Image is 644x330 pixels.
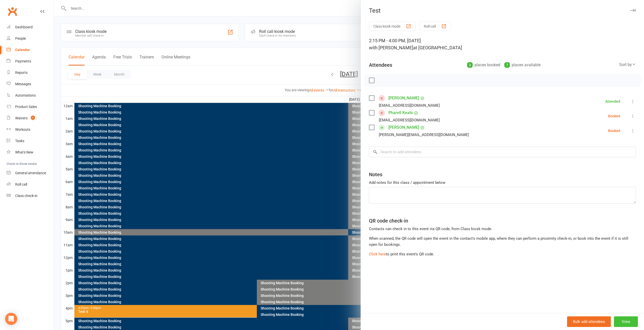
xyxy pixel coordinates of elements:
div: Add notes for this class / appointment below [369,180,636,186]
div: When scanned, the QR code will open the event in the contact's mobile app, where they can perform... [369,235,636,248]
input: Search to add attendees [369,147,636,157]
div: Product Sales [15,105,37,109]
div: Tasks [15,139,24,143]
div: Notes [369,171,382,178]
a: Pharell Keats [388,109,413,117]
button: Class kiosk mode [369,21,416,31]
div: Dashboard [15,25,33,29]
div: QR code check-in [369,217,408,224]
a: Class kiosk mode [7,190,53,202]
div: Calendar [15,48,30,52]
a: Waivers 1 [7,113,53,124]
a: Click here [369,252,386,256]
div: to print this event's QR code. [369,226,636,257]
button: Roll call [420,21,451,31]
div: 3 [467,62,473,68]
div: Sort by [619,61,636,68]
div: Test [361,7,644,14]
div: Roll call [15,182,27,186]
div: Booked [608,129,620,133]
a: Product Sales [7,101,53,113]
div: Reports [15,71,28,75]
div: Booked [608,114,620,118]
div: [EMAIL_ADDRESS][DOMAIN_NAME] [379,117,440,123]
a: Calendar [7,44,53,56]
a: Messages [7,78,53,90]
a: People [7,33,53,44]
div: Attended [605,100,620,103]
div: 7 [504,62,510,68]
div: Attendees [369,61,392,69]
span: 1 [31,116,35,120]
a: Clubworx [6,5,19,18]
a: Payments [7,56,53,67]
a: Tasks [7,135,53,147]
a: Roll call [7,179,53,190]
a: [PERSON_NAME] [388,94,419,102]
span: with [PERSON_NAME] [369,45,413,50]
a: What's New [7,147,53,158]
div: Automations [15,93,36,97]
div: Workouts [15,127,30,131]
div: [PERSON_NAME][EMAIL_ADDRESS][DOMAIN_NAME] [379,131,469,138]
span: at [GEOGRAPHIC_DATA] [413,45,462,50]
a: General attendance kiosk mode [7,167,53,179]
a: Workouts [7,124,53,135]
div: [EMAIL_ADDRESS][DOMAIN_NAME] [379,102,440,109]
div: Class check-in [15,194,37,198]
button: View [614,316,638,327]
div: Open Intercom Messenger [5,313,17,325]
div: 2:15 PM - 4:00 PM, [DATE] [369,37,636,51]
div: Contacts can check in to this event via QR code, from Class kiosk mode. [369,226,636,232]
div: People [15,36,26,40]
a: [PERSON_NAME] [388,123,419,131]
div: Messages [15,82,31,86]
div: places available [504,61,541,69]
div: What's New [15,150,33,154]
div: Waivers [15,116,28,120]
div: Payments [15,59,31,63]
div: General attendance [15,171,46,175]
button: Bulk add attendees [567,316,611,327]
div: places booked [467,61,500,69]
a: Automations [7,90,53,101]
a: Dashboard [7,21,53,33]
a: Reports [7,67,53,78]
